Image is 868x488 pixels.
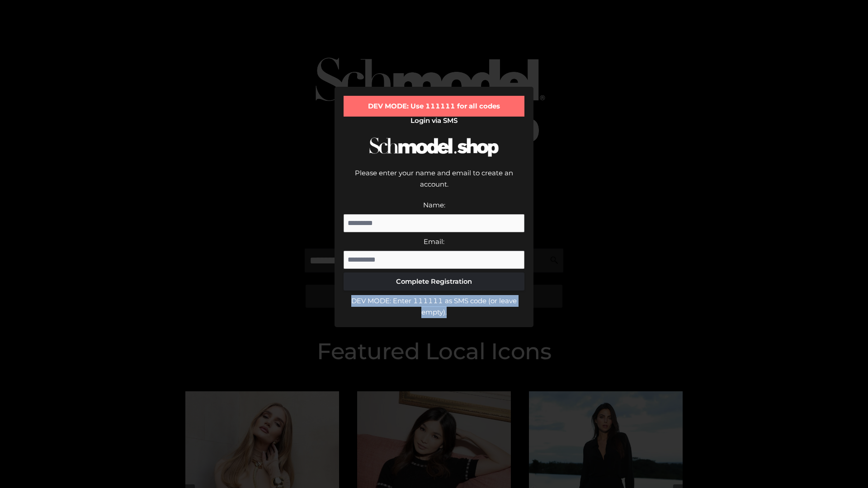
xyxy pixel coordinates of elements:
div: Please enter your name and email to create an account. [344,167,524,199]
button: Complete Registration [344,272,524,291]
label: Email: [424,237,444,246]
label: Name: [423,201,445,209]
img: Schmodel Logo [366,129,502,165]
div: DEV MODE: Use 111111 for all codes [344,96,524,117]
h2: Login via SMS [344,117,524,125]
div: DEV MODE: Enter 111111 as SMS code (or leave empty). [344,295,524,318]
